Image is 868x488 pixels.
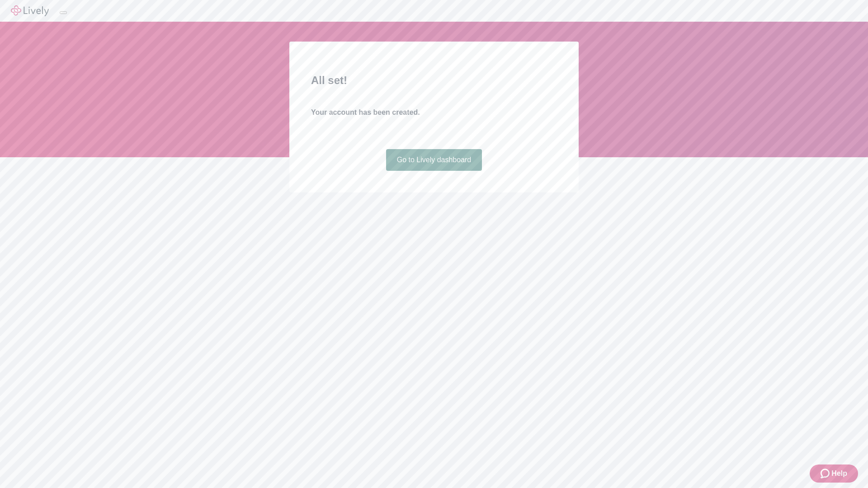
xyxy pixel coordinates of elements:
[311,72,557,89] h2: All set!
[11,5,49,16] img: Lively
[386,149,482,171] a: Go to Lively dashboard
[311,107,557,118] h4: Your account has been created.
[821,468,831,479] svg: Zendesk support icon
[60,11,67,14] button: Log out
[810,465,858,483] button: Zendesk support iconHelp
[831,468,847,479] span: Help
